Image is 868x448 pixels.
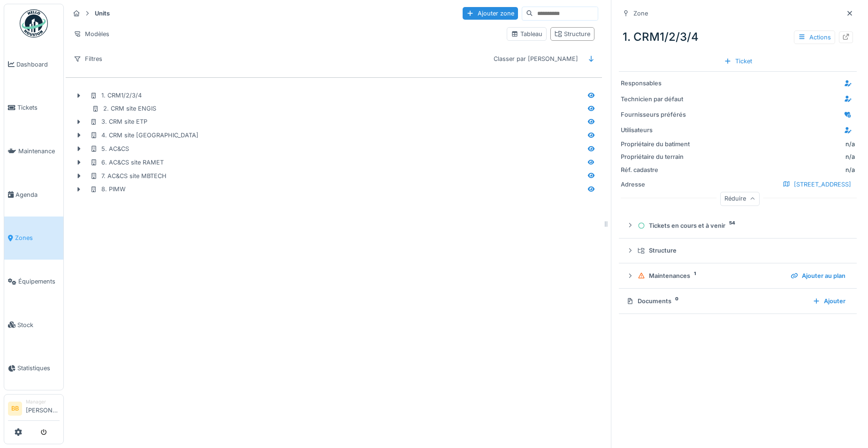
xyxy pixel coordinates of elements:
[17,321,60,329] span: Stock
[18,277,60,286] span: Équipements
[621,152,691,161] div: Propriétaire du terrain
[26,398,60,418] li: [PERSON_NAME]
[619,25,857,49] div: 1. CRM1/2/3/4
[555,30,590,38] div: Structure
[69,52,107,66] div: Filtres
[4,129,63,173] a: Maintenance
[69,27,114,41] div: Modèles
[17,103,60,112] span: Tickets
[17,364,60,373] span: Statistiques
[621,140,691,149] div: Propriétaire du batiment
[90,158,164,167] div: 6. AC&CS site RAMET
[4,173,63,217] a: Agenda
[623,267,853,284] summary: Maintenances1Ajouter au plan
[4,217,63,260] a: Zones
[621,180,691,189] div: Adresse
[845,140,855,149] div: n/a
[91,9,114,18] strong: Units
[463,7,518,20] div: Ajouter zone
[90,172,167,180] div: 7. AC&CS site MBTECH
[8,398,60,421] a: BB Manager[PERSON_NAME]
[638,271,783,280] div: Maintenances
[779,178,855,191] div: [STREET_ADDRESS]
[621,126,691,134] div: Utilisateurs
[638,246,845,255] div: Structure
[4,86,63,130] a: Tickets
[4,347,63,390] a: Statistiques
[90,91,142,100] div: 1. CRM1/2/3/4
[90,117,147,126] div: 3. CRM site ETP
[15,233,60,242] span: Zones
[638,221,845,230] div: Tickets en cours et à venir
[623,292,853,310] summary: Documents0Ajouter
[4,303,63,347] a: Stock
[623,242,853,260] summary: Structure
[511,30,542,38] div: Tableau
[633,9,648,18] div: Zone
[92,104,156,113] div: 2. CRM site ENGIS
[18,147,60,156] span: Maintenance
[26,398,60,405] div: Manager
[90,144,129,153] div: 5. AC&CS
[787,269,849,282] div: Ajouter au plan
[809,295,849,307] div: Ajouter
[90,131,198,140] div: 4. CRM site [GEOGRAPHIC_DATA]
[623,217,853,234] summary: Tickets en cours et à venir54
[626,297,805,306] div: Documents
[20,9,48,37] img: Badge_color-CXgf-gQk.svg
[695,152,855,161] div: n/a
[16,60,60,69] span: Dashboard
[695,165,855,174] div: n/a
[720,55,756,67] div: Ticket
[90,185,126,194] div: 8. PIMW
[621,165,691,174] div: Réf. cadastre
[4,260,63,303] a: Équipements
[720,192,760,206] div: Réduire
[621,95,691,104] div: Technicien par défaut
[4,43,63,86] a: Dashboard
[15,190,60,199] span: Agenda
[621,110,691,119] div: Fournisseurs préférés
[794,30,835,44] div: Actions
[8,402,22,416] li: BB
[489,52,582,66] div: Classer par [PERSON_NAME]
[621,79,691,88] div: Responsables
